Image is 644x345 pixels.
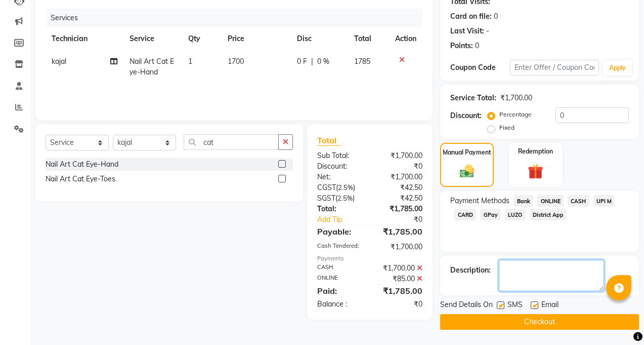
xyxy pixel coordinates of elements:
[130,57,174,76] span: Nail Art Cat Eye-Hand
[450,62,510,73] div: Coupon Code
[480,209,501,220] span: GPay
[310,204,370,214] div: Total:
[317,183,336,192] span: CGST
[291,27,348,50] th: Disc
[310,172,370,182] div: Net:
[523,162,548,181] img: _gift.svg
[475,41,479,51] div: 0
[311,56,313,67] span: |
[348,27,390,50] th: Total
[310,242,370,252] div: Cash Tendered:
[310,182,370,193] div: ( )
[499,123,514,132] label: Fixed
[450,41,473,51] div: Points:
[510,60,599,75] input: Enter Offer / Coupon Code
[603,60,632,75] button: Apply
[450,11,492,22] div: Card on file:
[568,195,589,207] span: CASH
[440,299,493,312] span: Send Details On
[499,110,532,119] label: Percentage
[310,150,370,161] div: Sub Total:
[370,150,430,161] div: ₹1,700.00
[486,26,489,36] div: -
[46,174,115,184] div: Nail Art Cat Eye-Toes
[513,195,533,207] span: Bank
[380,214,430,225] div: ₹0
[370,193,430,204] div: ₹42.50
[455,163,479,180] img: _cash.svg
[123,27,182,50] th: Service
[370,263,430,274] div: ₹1,700.00
[188,57,192,66] span: 1
[370,225,430,238] div: ₹1,785.00
[337,194,353,202] span: 2.5%
[370,299,430,310] div: ₹0
[537,195,564,207] span: ONLINE
[228,57,244,66] span: 1700
[500,93,532,103] div: ₹1,700.00
[310,214,380,225] a: Add Tip
[370,172,430,182] div: ₹1,700.00
[310,299,370,310] div: Balance :
[494,11,498,22] div: 0
[46,159,118,170] div: Nail Art Cat Eye-Hand
[317,56,329,67] span: 0 %
[182,27,221,50] th: Qty
[370,182,430,193] div: ₹42.50
[317,254,423,263] div: Payments
[184,134,279,150] input: Search or Scan
[370,204,430,214] div: ₹1,785.00
[389,27,422,50] th: Action
[454,209,476,220] span: CARD
[310,263,370,274] div: CASH
[52,57,66,66] span: kajal
[450,110,482,121] div: Discount:
[450,93,496,103] div: Service Total:
[310,274,370,284] div: ONLINE
[450,26,484,36] div: Last Visit:
[530,209,567,220] span: District App
[222,27,291,50] th: Price
[450,196,509,206] span: Payment Methods
[443,148,491,157] label: Manual Payment
[593,195,615,207] span: UPI M
[297,56,307,67] span: 0 F
[370,285,430,297] div: ₹1,785.00
[370,161,430,172] div: ₹0
[507,299,523,312] span: SMS
[354,57,370,66] span: 1785
[440,314,639,330] button: Checkout
[47,9,430,27] div: Services
[46,27,123,50] th: Technician
[541,299,559,312] span: Email
[310,193,370,204] div: ( )
[370,242,430,252] div: ₹1,700.00
[505,209,526,220] span: LUZO
[310,285,370,297] div: Paid:
[310,161,370,172] div: Discount:
[450,265,491,276] div: Description:
[317,194,335,203] span: SGST
[370,274,430,284] div: ₹85.00
[338,183,353,191] span: 2.5%
[317,135,340,146] span: Total
[310,225,370,238] div: Payable:
[518,147,553,156] label: Redemption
